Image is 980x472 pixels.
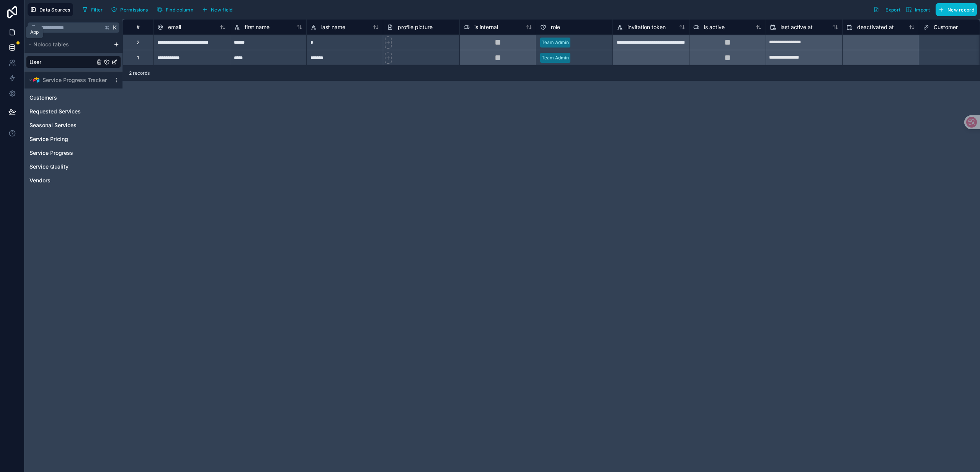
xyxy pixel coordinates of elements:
div: Seasonal Services [26,119,121,131]
a: Seasonal Services [29,121,102,129]
button: Noloco tables [26,39,110,50]
span: Find column [166,7,193,13]
span: User [29,58,41,66]
a: Service Pricing [29,135,102,143]
span: Service Pricing [29,135,68,143]
span: Service Progress Tracker [42,76,107,84]
div: Team Admin [542,54,569,61]
span: last active at [781,23,813,31]
a: Requested Services [29,108,102,115]
a: Vendors [29,177,102,184]
span: deactivated at [857,23,894,31]
button: Airtable LogoService Progress Tracker [26,75,110,85]
div: App [30,29,39,35]
div: 1 [137,55,139,61]
div: Customers [26,92,121,104]
span: Noloco tables [33,41,69,48]
a: Customers [29,94,102,102]
span: last name [321,23,345,31]
a: Service Progress [29,149,102,157]
a: Service Quality [29,163,102,170]
button: Export [871,3,903,16]
span: New field [211,7,233,13]
button: New record [936,3,977,16]
span: Requested Services [29,108,81,115]
span: Customers [29,94,57,102]
button: Data Sources [28,3,73,16]
span: first name [245,23,269,31]
span: Filter [91,7,103,13]
button: Import [903,3,933,16]
div: Service Progress [26,147,121,159]
span: invitation token [627,23,666,31]
span: New record [947,7,974,13]
div: Vendors [26,174,121,187]
div: Team Admin [542,39,569,46]
span: is active [704,23,725,31]
a: User [29,58,95,66]
a: New record [933,3,977,16]
span: K [112,25,118,30]
span: Data Sources [39,7,70,13]
span: Permissions [120,7,148,13]
div: Requested Services [26,105,121,118]
button: Permissions [108,4,150,15]
div: 2 [137,39,139,46]
span: Seasonal Services [29,121,77,129]
div: User [26,56,121,68]
button: Find column [154,4,196,15]
span: profile picture [398,23,433,31]
span: Import [915,7,930,13]
button: New field [199,4,235,15]
button: Filter [79,4,106,15]
span: Vendors [29,177,51,184]
span: 2 records [129,70,150,76]
span: Customer [934,23,958,31]
span: Export [885,7,900,13]
span: is internal [474,23,498,31]
div: # [129,24,147,30]
span: Service Progress [29,149,73,157]
span: Service Quality [29,163,69,170]
span: role [551,23,560,31]
img: Airtable Logo [33,77,39,83]
a: Permissions [108,4,154,15]
div: Service Quality [26,161,121,173]
span: email [168,23,181,31]
div: Service Pricing [26,133,121,145]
